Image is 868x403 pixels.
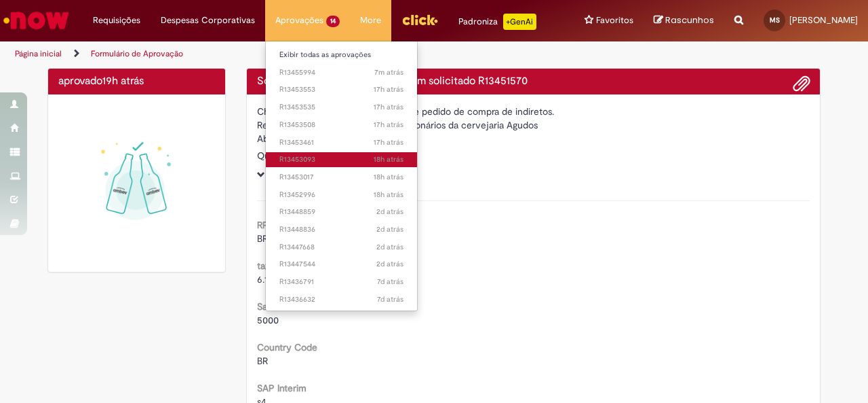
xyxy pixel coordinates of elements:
[266,118,417,133] a: Aberto R13453508 :
[377,294,403,304] span: 7d atrás
[257,273,281,285] span: 6.1182
[257,75,810,88] h4: Solicitação de aprovação para Item solicitado R13451570
[376,259,403,269] time: 26/08/2025 10:45:29
[376,242,403,252] time: 26/08/2025 11:06:34
[266,48,417,63] a: Exibir todas as aprovações
[374,67,403,77] time: 28/08/2025 09:03:49
[374,102,403,112] span: 17h atrás
[279,67,403,78] span: R13455994
[374,84,403,94] span: 17h atrás
[374,137,403,147] time: 27/08/2025 16:12:02
[266,240,417,255] a: Aberto R13447668 :
[279,172,403,183] span: R13453017
[257,132,303,145] label: Aberto por
[102,74,144,88] span: 19h atrás
[279,84,403,95] span: R13453553
[257,314,279,326] span: 5000
[665,14,714,27] span: Rascunhos
[266,65,417,80] a: Aberto R13455994 :
[266,152,417,167] a: Aberto R13453093 :
[374,190,403,200] span: 18h atrás
[279,154,403,165] span: R13453093
[376,242,403,252] span: 2d atrás
[257,355,268,367] span: BR
[503,14,536,30] p: +GenAi
[279,102,403,113] span: R13453535
[257,105,810,118] div: Chamado destinado para a geração de pedido de compra de indiretos.
[279,207,403,217] span: R13448859
[58,105,215,262] img: sucesso_1.gif
[376,259,403,269] span: 2d atrás
[374,120,403,130] time: 27/08/2025 16:19:04
[401,10,438,30] img: click_logo_yellow_360x200.png
[374,137,403,147] span: 17h atrás
[770,16,780,24] span: MS
[279,224,403,235] span: R13448836
[377,277,403,287] time: 21/08/2025 14:58:20
[10,41,568,67] ul: Trilhas de página
[257,132,810,149] div: [PERSON_NAME]
[279,242,403,253] span: R13447668
[91,48,183,59] a: Formulário de Aprovação
[257,232,336,245] span: BRL - Brazilian Real
[266,188,417,203] a: Aberto R13452996 :
[279,120,403,130] span: R13453508
[279,137,403,148] span: R13453461
[376,224,403,234] time: 26/08/2025 14:52:08
[257,118,810,132] div: Realização de Audiometrias dos funcionários da cervejaria Agudos​
[279,277,403,287] span: R13436791
[326,16,340,27] span: 14
[257,300,280,313] b: Saldo
[15,48,62,59] a: Página inicial
[266,82,417,97] a: Aberto R13453553 :
[266,205,417,220] a: Aberto R13448859 :
[266,100,417,115] a: Aberto R13453535 :
[266,222,417,237] a: Aberto R13448836 :
[257,341,317,353] b: Country Code
[266,292,417,307] a: Aberto R13436632 :
[374,172,403,182] time: 27/08/2025 15:07:56
[266,257,417,272] a: Aberto R13447544 :
[257,382,307,394] b: SAP Interim
[374,84,403,94] time: 27/08/2025 16:25:20
[266,275,417,290] a: Aberto R13436791 :
[257,260,336,272] b: taxa de conversão
[161,14,255,27] span: Despesas Corporativas
[257,149,810,162] div: Quantidade 1
[374,120,403,130] span: 17h atrás
[377,294,403,304] time: 21/08/2025 14:34:36
[376,224,403,234] span: 2d atrás
[654,14,714,27] a: Rascunhos
[374,102,403,112] time: 27/08/2025 16:22:27
[266,170,417,185] a: Aberto R13453017 :
[596,14,633,27] span: Favoritos
[374,154,403,164] span: 18h atrás
[102,74,144,88] time: 27/08/2025 13:53:56
[257,219,306,231] b: RPA Moeda
[374,154,403,164] time: 27/08/2025 15:18:25
[374,172,403,182] span: 18h atrás
[1,7,71,34] img: ServiceNow
[266,135,417,150] a: Aberto R13453461 :
[374,67,403,77] span: 7m atrás
[265,41,418,311] ul: Aprovações
[376,207,403,217] span: 2d atrás
[275,14,323,27] span: Aprovações
[279,259,403,270] span: R13447544
[58,75,215,88] h4: aprovado
[279,294,403,305] span: R13436632
[279,190,403,200] span: R13452996
[360,14,381,27] span: More
[458,14,536,30] div: Padroniza
[789,14,858,26] span: [PERSON_NAME]
[376,207,403,217] time: 26/08/2025 14:55:52
[93,14,140,27] span: Requisições
[377,277,403,287] span: 7d atrás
